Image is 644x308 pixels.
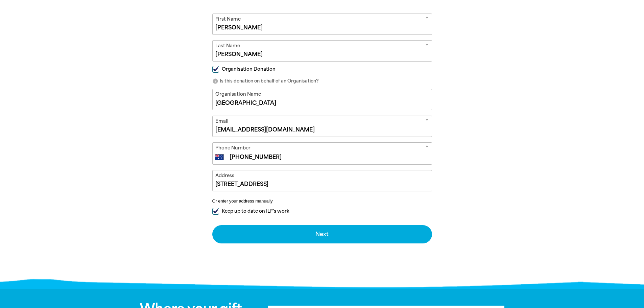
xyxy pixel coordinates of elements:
[222,66,276,72] span: Organisation Donation
[212,78,218,84] i: info
[212,66,219,73] input: Organisation Donation
[222,208,289,214] span: Keep up to date on ILF's work
[212,78,432,85] p: Is this donation on behalf of an Organisation?
[212,198,432,204] button: Or enter your address manually
[212,208,219,215] input: Keep up to date on ILF's work
[212,225,432,243] button: Next
[426,144,428,153] i: Required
